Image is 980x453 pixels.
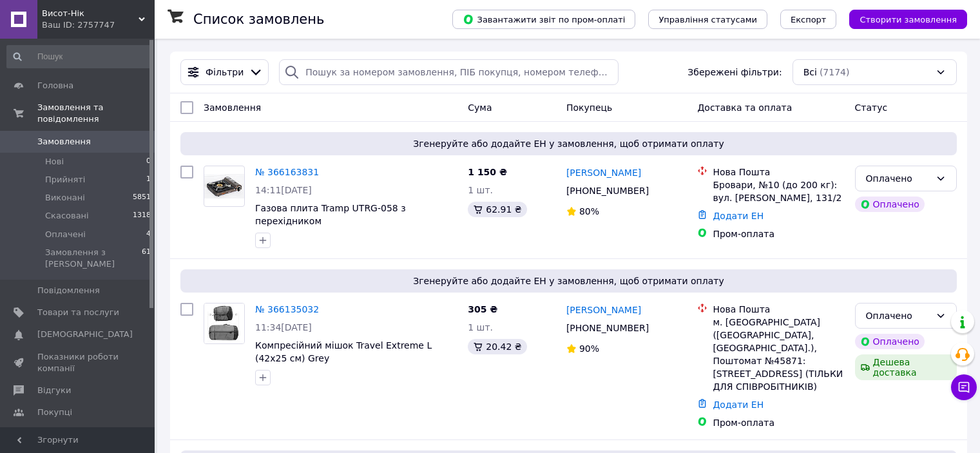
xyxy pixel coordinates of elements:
[279,59,619,85] input: Пошук за номером замовлення, ПІБ покупця, номером телефону, Email, номером накладної
[468,304,497,314] span: 305 ₴
[204,174,244,198] img: Фото товару
[206,66,244,79] span: Фільтри
[713,400,764,410] a: Додати ЕН
[951,374,977,400] button: Чат з покупцем
[452,10,635,29] button: Завантажити звіт по пром-оплаті
[836,14,967,24] a: Створити замовлення
[713,303,844,316] div: Нова Пошта
[37,351,119,374] span: Показники роботи компанії
[204,166,245,207] a: Фото товару
[146,229,151,240] span: 4
[468,202,526,217] div: 62.91 ₴
[133,192,151,204] span: 5851
[45,192,85,204] span: Виконані
[146,156,151,168] span: 0
[142,247,151,270] span: 61
[579,343,599,354] span: 90%
[133,210,151,222] span: 1318
[566,186,649,196] span: [PHONE_NUMBER]
[255,185,312,195] span: 14:11[DATE]
[204,303,245,344] a: Фото товару
[855,354,957,380] div: Дешева доставка
[648,10,767,29] button: Управління статусами
[791,15,827,24] span: Експорт
[42,19,155,31] div: Ваш ID: 2757747
[255,322,312,333] span: 11:34[DATE]
[37,385,71,396] span: Відгуки
[186,137,952,150] span: Згенеруйте або додайте ЕН у замовлення, щоб отримати оплату
[186,275,952,287] span: Згенеруйте або додайте ЕН у замовлення, щоб отримати оплату
[713,178,844,204] div: Бровари, №10 (до 200 кг): вул. [PERSON_NAME], 131/2
[849,10,967,29] button: Створити замовлення
[37,407,72,418] span: Покупці
[255,167,319,177] a: № 366163831
[468,102,492,113] span: Cума
[566,102,612,113] span: Покупець
[45,210,89,222] span: Скасовані
[780,10,837,29] button: Експорт
[866,171,930,186] div: Оплачено
[468,339,526,354] div: 20.42 ₴
[204,102,261,113] span: Замовлення
[713,316,844,393] div: м. [GEOGRAPHIC_DATA] ([GEOGRAPHIC_DATA], [GEOGRAPHIC_DATA].), Поштомат №45871: [STREET_ADDRESS] (...
[255,340,432,363] a: Компресійний мішок Travel Extreme L (42х25 см) Grey
[803,66,817,79] span: Всі
[855,102,888,113] span: Статус
[658,15,757,24] span: Управління статусами
[855,334,925,349] div: Оплачено
[45,247,142,270] span: Замовлення з [PERSON_NAME]
[713,211,764,221] a: Додати ЕН
[37,285,100,296] span: Повідомлення
[255,304,319,314] a: № 366135032
[37,102,155,125] span: Замовлення та повідомлення
[866,309,930,323] div: Оплачено
[45,229,86,240] span: Оплачені
[820,67,850,77] span: (7174)
[37,307,119,318] span: Товари та послуги
[713,416,844,429] div: Пром-оплата
[566,304,641,316] a: [PERSON_NAME]
[860,15,957,24] span: Створити замовлення
[468,322,493,333] span: 1 шт.
[713,166,844,178] div: Нова Пошта
[37,329,133,340] span: [DEMOGRAPHIC_DATA]
[713,227,844,240] div: Пром-оплата
[566,323,649,333] span: [PHONE_NUMBER]
[204,304,244,343] img: Фото товару
[146,174,151,186] span: 1
[468,185,493,195] span: 1 шт.
[45,174,85,186] span: Прийняті
[37,136,91,148] span: Замовлення
[37,80,73,92] span: Головна
[855,197,925,212] div: Оплачено
[579,206,599,217] span: 80%
[193,12,324,27] h1: Список замовлень
[468,167,507,177] span: 1 150 ₴
[45,156,64,168] span: Нові
[566,166,641,179] a: [PERSON_NAME]
[463,14,625,25] span: Завантажити звіт по пром-оплаті
[697,102,792,113] span: Доставка та оплата
[687,66,782,79] span: Збережені фільтри:
[255,203,406,226] a: Газова плита Tramp UTRG-058 з перехідником
[6,45,152,68] input: Пошук
[42,8,139,19] span: Висот-Нік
